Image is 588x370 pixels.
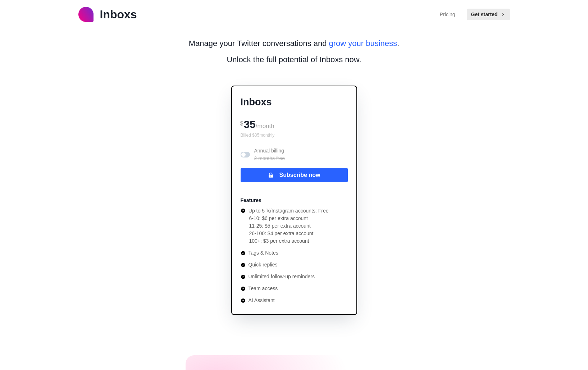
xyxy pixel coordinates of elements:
[241,115,348,132] div: 35
[240,120,243,127] span: $
[329,39,397,48] span: grow your business
[241,168,348,182] button: Subscribe now
[241,249,329,257] li: Tags & Notes
[440,11,455,18] a: Pricing
[467,9,510,20] button: Get started
[100,6,137,23] p: Inboxs
[249,237,329,245] li: 100+: $3 per extra account
[249,215,329,222] li: 6-10: $6 per extra account
[241,273,329,280] li: Unlimited follow-up reminders
[249,222,329,230] li: 11-25: $5 per extra account
[227,54,361,65] p: Unlock the full potential of Inboxs now.
[241,132,348,138] p: Billed $ 35 monthly
[241,285,329,292] li: Team access
[241,95,348,110] p: Inboxs
[241,261,329,269] li: Quick replies
[249,230,329,237] li: 26-100: $4 per extra account
[254,147,285,162] p: Annual billing
[241,197,261,204] p: Features
[78,7,94,22] img: logo
[256,123,274,129] span: /month
[78,6,137,23] a: logoInboxs
[254,155,285,162] p: 2 months free
[189,37,399,49] p: Manage your Twitter conversations and .
[249,207,329,215] p: Up to 5 𝕏/Instagram accounts: Free
[241,297,329,304] li: AI Assistant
